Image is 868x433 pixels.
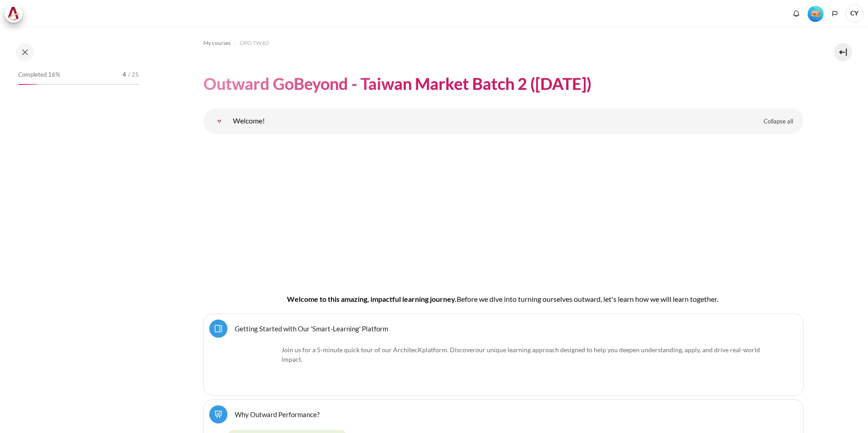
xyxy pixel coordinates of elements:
[240,38,269,49] a: OPO TW B2
[235,324,388,333] a: Getting Started with Our 'Smart-Learning' Platform
[128,70,139,79] span: / 25
[808,5,824,22] div: Level #1
[203,73,592,94] h1: Outward GoBeyond - Taiwan Market Batch 2 ([DATE])
[461,295,718,303] span: efore we dive into turning ourselves outward, let's learn how we will learn together.
[203,39,231,47] span: My courses
[804,5,827,22] a: Level #1
[232,294,774,305] h4: Welcome to this amazing, impactful learning journey.
[233,345,278,390] img: platform logo
[5,5,27,23] a: Architeck Architeck
[233,345,774,364] p: Join us for a 5-minute quick tour of our ArchitecK platform. Discover
[281,346,760,363] span: our unique learning approach designed to help you deepen understanding, apply, and drive real-wor...
[203,38,231,49] a: My courses
[123,70,126,79] span: 4
[235,410,320,418] a: Why Outward Performance?
[457,295,461,303] span: B
[281,346,760,363] span: .
[828,7,842,20] button: Languages
[808,6,824,22] img: Level #1
[757,114,800,129] a: Collapse all
[7,7,20,20] img: Architeck
[789,7,803,20] div: Show notification window with no new notifications
[845,5,863,23] span: CY
[845,5,863,23] a: User menu
[240,39,269,47] span: OPO TW B2
[18,84,38,85] div: 16%
[18,70,60,79] span: Completed 16%
[764,117,793,126] span: Collapse all
[203,36,804,50] nav: Navigation bar
[210,112,228,130] a: Welcome!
